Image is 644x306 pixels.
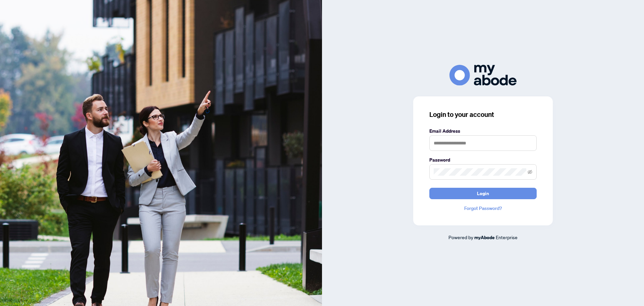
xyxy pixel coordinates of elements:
[448,234,473,240] span: Powered by
[429,156,537,164] label: Password
[474,234,495,241] a: myAbode
[429,110,537,119] h3: Login to your account
[429,205,537,212] a: Forgot Password?
[429,127,537,135] label: Email Address
[528,170,532,174] span: eye-invisible
[496,234,518,240] span: Enterprise
[477,188,489,199] span: Login
[449,65,517,85] img: ma-logo
[429,188,537,199] button: Login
